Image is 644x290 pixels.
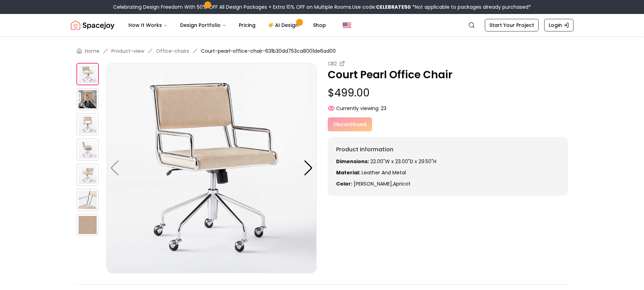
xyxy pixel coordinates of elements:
button: Design Portfolio [175,18,232,32]
small: CB2 [328,60,337,67]
a: Home [85,48,99,55]
img: https://storage.googleapis.com/spacejoy-main/assets/631b30dd753ca8001de6ad00/product_6_0mpohco0ammi [76,214,99,236]
img: https://storage.googleapis.com/spacejoy-main/assets/631b30dd753ca8001de6ad00/product_1_nc1e2mme8fc [76,88,99,110]
b: CELEBRATE50 [376,3,411,10]
img: https://storage.googleapis.com/spacejoy-main/assets/631b30dd753ca8001de6ad00/product_4_0jp9anfd3p99 [76,164,99,186]
a: Spacejoy [71,18,114,32]
button: How It Works [123,18,173,32]
p: 22.00"W x 23.00"D x 29.50"H [336,158,560,165]
strong: Color: [336,180,352,187]
img: United States [343,21,351,29]
strong: Dimensions: [336,158,369,165]
h6: Product Information [336,145,560,154]
span: apricot [393,180,410,187]
span: Use code: [352,3,411,10]
nav: Main [123,18,332,32]
a: Login [544,19,573,31]
nav: breadcrumb [76,48,568,55]
a: Office-chairs [156,48,189,55]
span: leather and metal [362,169,406,176]
p: $499.00 [328,87,568,99]
img: https://storage.googleapis.com/spacejoy-main/assets/631b30dd753ca8001de6ad00/product_0_0f0el3820ifob [76,63,99,85]
span: Court-pearl-office-chair-631b30dd753ca8001de6ad00 [201,48,336,55]
strong: Material: [336,169,360,176]
span: 23 [381,105,386,112]
p: Court Pearl Office Chair [328,68,568,81]
a: Product-view [111,48,144,55]
div: Celebrating Design Freedom With 50% OFF All Design Packages + Extra 10% OFF on Multiple Rooms. [113,3,531,10]
img: https://storage.googleapis.com/spacejoy-main/assets/631b30dd753ca8001de6ad00/product_5_aldido8i9fc6 [76,189,99,211]
img: https://storage.googleapis.com/spacejoy-main/assets/631b30dd753ca8001de6ad00/product_3_lga0cd0fig25 [76,138,99,161]
a: Shop [308,18,332,32]
span: Currently viewing: [336,105,379,112]
img: Spacejoy Logo [71,18,114,32]
nav: Global [71,14,573,36]
a: Pricing [233,18,261,32]
img: https://storage.googleapis.com/spacejoy-main/assets/631b30dd753ca8001de6ad00/product_2_g2fl321bd5nj [76,113,99,136]
span: [PERSON_NAME] , [354,180,393,187]
span: *Not applicable to packages already purchased* [411,3,531,10]
a: AI Design [262,18,306,32]
a: Start Your Project [485,19,539,31]
img: https://storage.googleapis.com/spacejoy-main/assets/631b30dd753ca8001de6ad00/product_0_0f0el3820ifob [106,63,317,273]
